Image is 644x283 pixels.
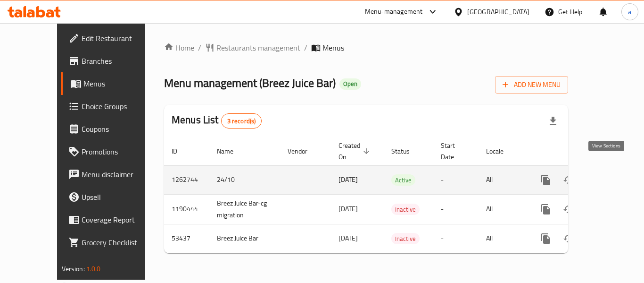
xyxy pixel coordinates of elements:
a: Upsell [61,186,165,208]
span: 3 record(s) [222,117,262,126]
td: 1190444 [164,194,209,224]
a: Grocery Checklist [61,231,165,254]
span: Status [391,146,422,157]
button: more [535,227,557,250]
span: ID [172,146,190,157]
span: a [628,7,631,17]
button: Change Status [557,227,580,250]
span: [DATE] [339,173,358,186]
a: Menus [61,72,165,95]
span: Created On [339,140,372,163]
li: / [304,42,307,53]
button: more [535,169,557,191]
td: 1262744 [164,165,209,194]
span: Grocery Checklist [82,237,157,248]
table: enhanced table [164,137,633,253]
span: Coupons [82,123,157,135]
span: Promotions [82,146,157,157]
td: Breez Juice Bar-cg migration [209,194,280,224]
div: Total records count [221,113,262,129]
button: Change Status [557,198,580,221]
a: Choice Groups [61,95,165,118]
td: Breez Juice Bar [209,224,280,253]
div: [GEOGRAPHIC_DATA] [467,7,529,17]
button: more [535,198,557,221]
a: Coupons [61,118,165,140]
div: Menu-management [365,6,423,17]
span: [DATE] [339,232,358,244]
span: Locale [486,146,516,157]
a: Home [164,42,194,53]
a: Promotions [61,140,165,163]
span: Inactive [391,233,420,244]
td: All [479,224,527,253]
a: Branches [61,50,165,72]
span: Menu disclaimer [82,169,157,180]
span: Menu management ( Breez Juice Bar ) [164,72,336,94]
td: - [433,224,479,253]
td: 53437 [164,224,209,253]
span: [DATE] [339,203,358,215]
span: Choice Groups [82,101,157,112]
span: Upsell [82,191,157,203]
span: Coverage Report [82,214,157,225]
span: 1.0.0 [86,263,101,275]
td: - [433,194,479,224]
span: Vendor [288,146,320,157]
button: Add New Menu [495,76,568,94]
span: Active [391,175,415,186]
div: Open [339,78,361,90]
span: Inactive [391,204,420,215]
nav: breadcrumb [164,42,568,53]
span: Add New Menu [503,79,561,91]
td: 24/10 [209,165,280,194]
span: Edit Restaurant [82,33,157,44]
a: Coverage Report [61,208,165,231]
td: All [479,165,527,194]
span: Menus [322,42,344,53]
div: Inactive [391,233,420,244]
span: Restaurants management [216,42,300,53]
span: Open [339,80,361,88]
h2: Menus List [172,113,262,129]
button: Change Status [557,169,580,191]
div: Active [391,174,415,186]
span: Branches [82,55,157,67]
th: Actions [527,137,633,166]
a: Menu disclaimer [61,163,165,186]
td: - [433,165,479,194]
div: Inactive [391,204,420,215]
span: Start Date [441,140,467,163]
td: All [479,194,527,224]
span: Menus [83,78,157,89]
a: Edit Restaurant [61,27,165,50]
span: Name [217,146,246,157]
div: Export file [542,110,564,132]
li: / [198,42,201,53]
a: Restaurants management [205,42,300,53]
span: Version: [62,263,85,275]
